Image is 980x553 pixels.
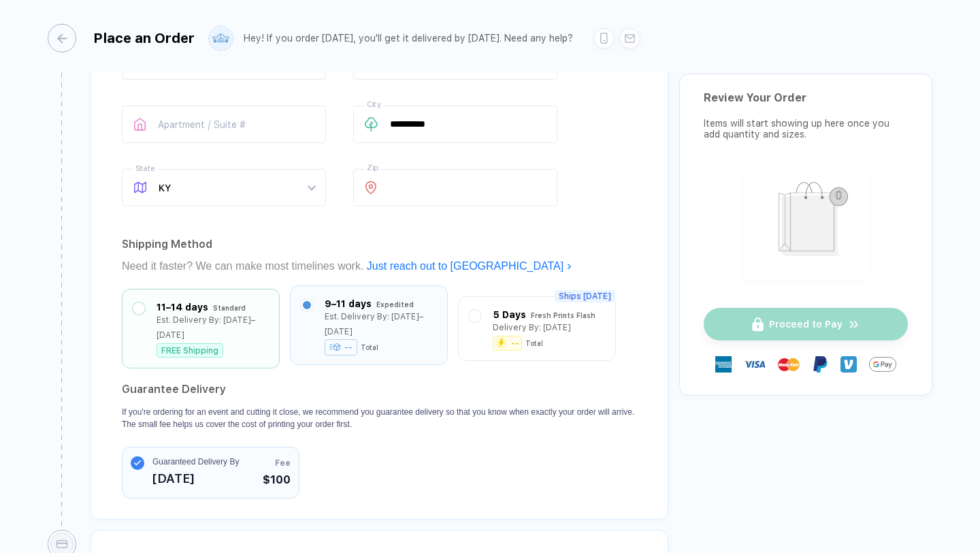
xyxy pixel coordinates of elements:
[122,379,637,400] h2: Guarantee Delivery
[157,343,223,358] div: FREE Shipping
[493,307,526,322] div: 5 Days
[555,290,615,302] span: Ships [DATE]
[263,472,291,488] span: $100
[209,27,233,50] img: user profile
[244,33,573,44] div: Hey! If you order [DATE], you'll get it delivered by [DATE]. Need any help?
[122,234,637,255] div: Shipping Method
[152,456,239,468] span: Guaranteed Delivery By
[376,297,414,312] div: Expedited
[704,91,908,104] div: Review Your Order
[152,468,239,490] span: [DATE]
[531,308,595,323] div: Fresh Prints Flash
[122,406,637,430] p: If you're ordering for an event and cutting it close, we recommend you guarantee delivery so that...
[133,300,269,358] div: 11–14 days StandardEst. Delivery By: [DATE]–[DATE]FREE Shipping
[325,309,437,339] div: Est. Delivery By: [DATE]–[DATE]
[361,343,378,351] div: Total
[715,356,732,373] img: express
[213,300,246,315] div: Standard
[325,296,372,311] div: 9–11 days
[159,170,315,206] span: KY
[469,307,605,350] div: 5 Days Fresh Prints FlashDelivery By: [DATE]--Total
[869,351,896,378] img: GPay
[493,320,571,335] div: Delivery By: [DATE]
[525,339,543,347] div: Total
[157,300,208,315] div: 11–14 days
[122,447,299,499] button: Guaranteed Delivery By[DATE]Fee$100
[325,339,357,355] div: --
[704,118,908,140] div: Items will start showing up here once you add quantity and sizes.
[122,255,637,277] div: Need it faster? We can make most timelines work.
[301,296,437,354] div: 9–11 days ExpeditedEst. Delivery By: [DATE]–[DATE]--Total
[367,260,572,272] a: Just reach out to [GEOGRAPHIC_DATA]
[744,353,766,375] img: visa
[511,339,519,347] div: --
[812,356,828,373] img: Paypal
[778,353,800,375] img: master-card
[750,173,862,272] img: shopping_bag.png
[840,356,857,373] img: Venmo
[93,30,195,46] div: Place an Order
[157,313,269,343] div: Est. Delivery By: [DATE]–[DATE]
[275,457,291,469] span: Fee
